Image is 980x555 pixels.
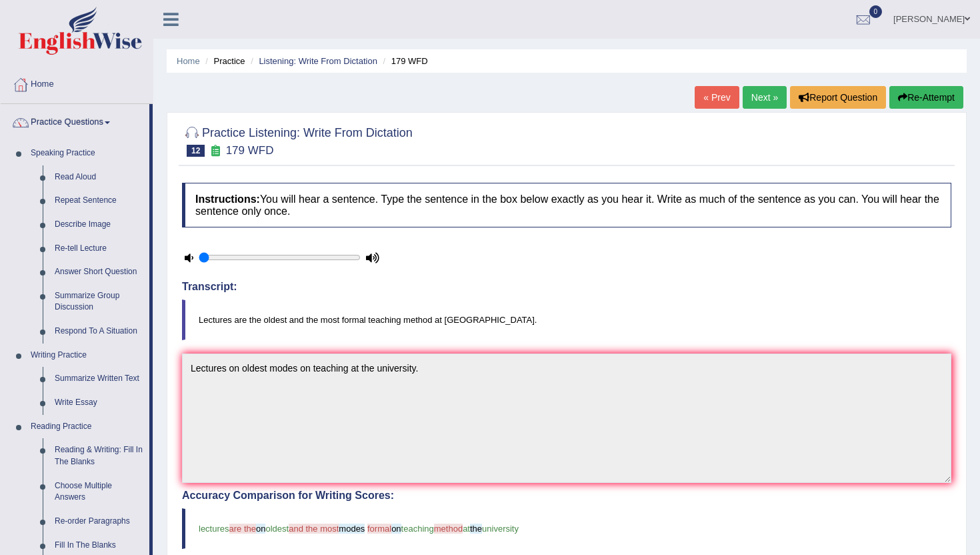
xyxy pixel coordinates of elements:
[195,193,260,205] b: Instructions:
[25,141,149,165] a: Speaking Practice
[463,524,470,534] span: at
[259,56,377,66] a: Listening: Write From Dictation
[482,524,519,534] span: university
[49,320,149,344] a: Respond To A Situation
[202,55,245,67] li: Practice
[889,86,963,109] button: Re-Attempt
[695,86,739,109] a: « Prev
[182,183,951,227] h4: You will hear a sentence. Type the sentence in the box below exactly as you hear it. Write as muc...
[380,55,428,67] li: 179 WFD
[49,284,149,320] a: Summarize Group Discussion
[391,524,401,534] span: on
[199,524,229,534] span: lectures
[367,524,391,534] span: formal
[182,123,413,157] h2: Practice Listening: Write From Dictation
[289,524,339,534] span: and the most
[49,367,149,391] a: Summarize Written Text
[256,524,265,534] span: on
[49,438,149,474] a: Reading & Writing: Fill In The Blanks
[49,474,149,510] a: Choose Multiple Answers
[265,524,289,534] span: oldest
[869,5,883,18] span: 0
[470,524,482,534] span: the
[25,344,149,368] a: Writing Practice
[177,56,200,66] a: Home
[1,66,153,99] a: Home
[229,524,256,534] span: are the
[182,300,951,340] blockquote: Lectures are the oldest and the most formal teaching method at [GEOGRAPHIC_DATA].
[49,213,149,237] a: Describe Image
[49,165,149,189] a: Read Aloud
[790,86,886,109] button: Report Question
[339,524,365,534] span: modes
[25,415,149,439] a: Reading Practice
[182,281,951,293] h4: Transcript:
[1,104,149,137] a: Practice Questions
[434,524,463,534] span: method
[49,189,149,213] a: Repeat Sentence
[49,237,149,261] a: Re-tell Lecture
[49,510,149,534] a: Re-order Paragraphs
[182,490,951,502] h4: Accuracy Comparison for Writing Scores:
[187,145,205,157] span: 12
[208,145,222,157] small: Exam occurring question
[226,144,274,157] small: 179 WFD
[49,260,149,284] a: Answer Short Question
[49,391,149,415] a: Write Essay
[401,524,434,534] span: teaching
[743,86,787,109] a: Next »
